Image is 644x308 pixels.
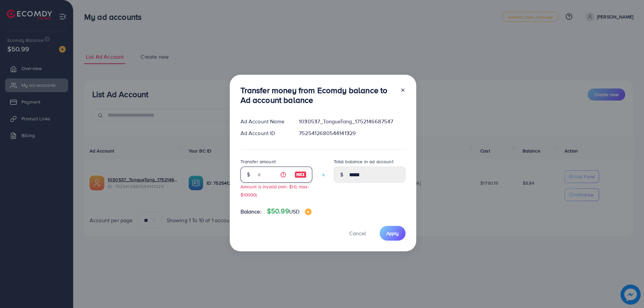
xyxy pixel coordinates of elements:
label: Transfer amount [240,158,276,165]
h3: Transfer money from Ecomdy balance to Ad account balance [240,85,395,105]
div: Ad Account ID [235,129,294,137]
div: 1030537_TongueTang_1752146687547 [293,118,411,125]
div: 7525412680544141329 [293,129,411,137]
small: Amount is invalid (min: $10, max: $10000) [240,183,309,197]
span: USD [289,208,300,215]
img: image [305,208,312,215]
span: Balance: [240,208,262,215]
span: Cancel [349,230,366,237]
span: Apply [386,230,399,237]
button: Apply [380,226,406,240]
div: Ad Account Name [235,118,294,125]
label: Total balance in ad account [334,158,393,165]
h4: $50.99 [267,207,312,215]
img: image [294,171,307,179]
button: Cancel [341,226,374,240]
